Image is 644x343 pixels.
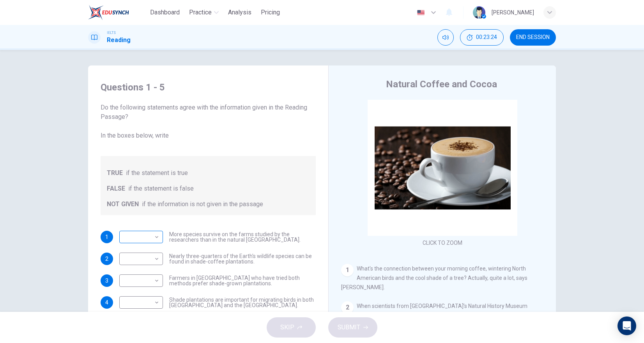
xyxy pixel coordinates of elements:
span: 2 [105,256,108,262]
span: 4 [105,300,108,305]
h4: Questions 1 - 5 [101,81,316,94]
span: IELTS [107,30,116,35]
span: Farmers in [GEOGRAPHIC_DATA] who have tried both methods prefer shade-grown plantations. [169,275,316,286]
div: Hide [460,29,504,46]
span: Pricing [261,8,280,17]
span: 3 [105,278,108,283]
span: 00:23:24 [476,34,497,41]
span: Nearly three-quarters of the Earth's wildlife species can be found in shade-coffee plantations. [169,253,316,264]
h1: Reading [107,35,131,45]
button: Dashboard [147,5,183,19]
h4: Natural Coffee and Cocoa [386,78,497,90]
span: More species survive on the farms studied by the researchers than in the natural [GEOGRAPHIC_DATA]. [169,232,316,242]
span: Practice [189,8,212,17]
img: EduSynch logo [88,5,129,20]
img: en [416,10,426,16]
div: 2 [341,301,354,314]
img: Profile picture [473,6,485,19]
button: Analysis [225,5,255,19]
button: Pricing [258,5,283,19]
div: 1 [341,264,354,276]
span: Shade plantations are important for migrating birds in both [GEOGRAPHIC_DATA] and the [GEOGRAPHIC... [169,297,316,308]
span: Do the following statements agree with the information given in the Reading Passage? In the boxes... [101,103,316,140]
button: Practice [186,5,222,19]
span: Dashboard [150,8,180,17]
span: 1 [105,234,108,240]
span: if the statement is false [128,184,194,193]
div: Open Intercom Messenger [617,316,636,335]
button: 00:23:24 [460,29,504,46]
span: END SESSION [516,34,550,41]
div: [PERSON_NAME] [492,8,534,17]
span: if the information is not given in the passage [142,200,263,209]
a: EduSynch logo [88,5,147,20]
span: What's the connection between your morning coffee, wintering North American birds and the cool sh... [341,265,527,290]
span: NOT GIVEN [107,200,139,209]
span: if the statement is true [126,168,188,178]
span: Analysis [228,8,251,17]
button: END SESSION [510,29,556,46]
span: FALSE [107,184,125,193]
span: TRUE [107,168,123,178]
div: Mute [437,29,454,46]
